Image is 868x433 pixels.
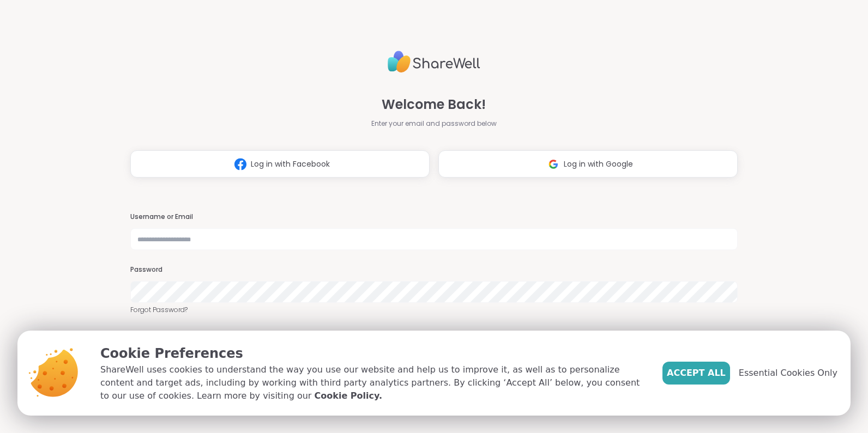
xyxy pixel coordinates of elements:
span: Essential Cookies Only [739,367,837,380]
h3: Password [130,265,738,275]
button: Log in with Facebook [130,150,430,178]
span: Log in with Google [564,158,633,170]
button: Accept All [662,362,730,385]
span: Accept All [667,367,726,380]
button: Log in with Google [438,150,738,178]
span: Enter your email and password below [371,119,497,129]
img: ShareWell Logomark [230,154,251,174]
span: Welcome Back! [382,95,486,114]
img: ShareWell Logomark [543,154,564,174]
p: ShareWell uses cookies to understand the way you use our website and help us to improve it, as we... [100,363,645,402]
img: ShareWell Logo [388,46,480,77]
h3: Username or Email [130,212,738,222]
span: Log in with Facebook [251,158,330,170]
p: Cookie Preferences [100,344,645,363]
a: Forgot Password? [130,305,738,315]
a: Cookie Policy. [315,389,382,402]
